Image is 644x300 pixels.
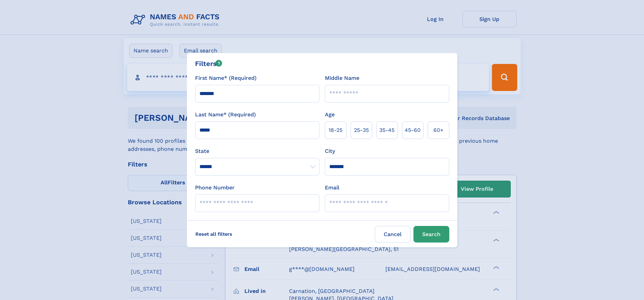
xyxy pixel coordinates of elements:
label: Cancel [375,226,411,243]
span: 45‑60 [405,126,421,134]
label: Middle Name [325,74,359,82]
label: State [195,147,319,155]
span: 18‑25 [329,126,342,134]
label: Last Name* (Required) [195,111,256,119]
label: Reset all filters [191,226,237,242]
span: 60+ [433,126,444,134]
label: City [325,147,335,155]
div: Filters [195,59,222,69]
label: Age [325,111,335,119]
label: First Name* (Required) [195,74,257,82]
button: Search [413,226,449,243]
label: Phone Number [195,184,235,192]
span: 25‑35 [354,126,369,134]
label: Email [325,184,339,192]
span: 35‑45 [379,126,395,134]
